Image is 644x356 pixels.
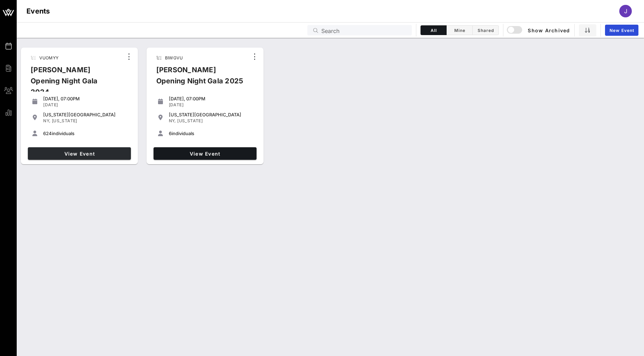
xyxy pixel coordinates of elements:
[624,8,627,15] span: J
[425,28,442,33] span: All
[43,131,52,136] span: 624
[31,151,128,157] span: View Event
[28,147,131,160] a: View Event
[154,147,257,160] a: View Event
[169,131,254,136] div: individuals
[477,28,494,33] span: Shared
[609,28,634,33] span: New Event
[169,96,254,101] div: [DATE], 07:00PM
[43,118,50,123] span: NY,
[605,25,638,36] a: New Event
[43,102,128,108] div: [DATE]
[39,55,58,60] span: VUOMYY
[619,5,632,17] div: J
[26,6,50,17] h1: Events
[169,102,254,108] div: [DATE]
[508,26,570,34] span: Show Archived
[169,131,172,136] span: 6
[165,55,183,60] span: BIWGVU
[421,25,447,35] button: All
[451,28,468,33] span: Mine
[25,64,123,103] div: [PERSON_NAME] Opening Night Gala 2024
[447,25,473,35] button: Mine
[43,96,128,101] div: [DATE], 07:00PM
[508,24,570,36] button: Show Archived
[52,118,77,123] span: [US_STATE]
[169,118,176,123] span: NY,
[169,112,254,117] div: [US_STATE][GEOGRAPHIC_DATA]
[43,131,128,136] div: individuals
[43,112,128,117] div: [US_STATE][GEOGRAPHIC_DATA]
[473,25,499,35] button: Shared
[156,151,254,157] span: View Event
[151,64,249,92] div: [PERSON_NAME] Opening Night Gala 2025
[177,118,203,123] span: [US_STATE]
